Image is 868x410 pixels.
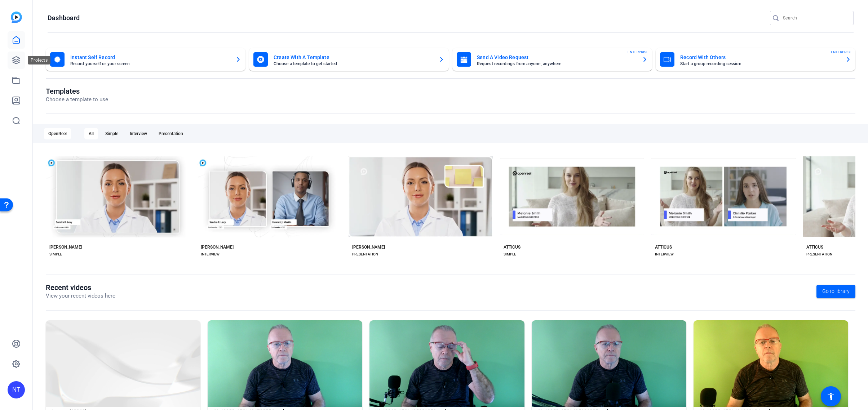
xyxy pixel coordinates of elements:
div: [PERSON_NAME] [201,244,234,250]
button: Send A Video RequestRequest recordings from anyone, anywhereENTERPRISE [452,48,652,71]
mat-card-subtitle: Request recordings from anyone, anywhere [477,62,636,66]
mat-card-subtitle: Choose a template to get started [274,62,433,66]
img: IV_43058_1731424163134_webcam [694,320,848,407]
div: ATTICUS [806,244,823,250]
span: ENTERPRISE [628,49,648,55]
div: Projects [28,56,50,64]
div: SIMPLE [49,251,62,257]
button: Instant Self RecordRecord yourself or your screen [46,48,245,71]
h1: Dashboard [48,14,80,22]
div: Presentation [154,128,187,139]
img: IV_43059_1731425121905_webcam [532,320,686,407]
input: Search [783,14,848,22]
div: ATTICUS [504,244,521,250]
a: Go to library [816,285,855,298]
div: INTERVIEW [655,251,674,257]
div: [PERSON_NAME] [352,244,385,250]
p: Choose a template to use [46,95,108,104]
img: blue-gradient.svg [11,12,22,23]
div: OpenReel [44,128,71,139]
h1: Templates [46,87,108,95]
div: All [84,128,98,139]
span: Go to library [822,288,850,295]
mat-card-title: Create With A Template [274,53,433,62]
mat-icon: accessibility [827,392,835,401]
div: SIMPLE [504,251,516,257]
mat-card-title: Send A Video Request [477,53,636,62]
img: IV_43060_1731425231359_webcam [369,320,524,407]
div: NT [8,381,25,398]
mat-card-subtitle: Record yourself or your screen [70,62,230,66]
button: Create With A TemplateChoose a template to get started [249,48,449,71]
div: Interview [125,128,151,139]
span: ENTERPRISE [831,49,852,55]
img: IV_43058_1731424788556_webcam [208,320,362,407]
div: Simple [101,128,123,139]
div: ATTICUS [655,244,672,250]
div: PRESENTATION [806,251,832,257]
p: View your recent videos here [46,292,115,300]
div: PRESENTATION [352,251,378,257]
h1: Recent videos [46,283,115,292]
mat-card-title: Record With Others [680,53,840,62]
mat-card-title: Instant Self Record [70,53,230,62]
div: INTERVIEW [201,251,220,257]
mat-card-subtitle: Start a group recording session [680,62,840,66]
button: Record With OthersStart a group recording sessionENTERPRISE [656,48,855,71]
div: [PERSON_NAME] [49,244,82,250]
img: Instant (43060) [46,320,200,407]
